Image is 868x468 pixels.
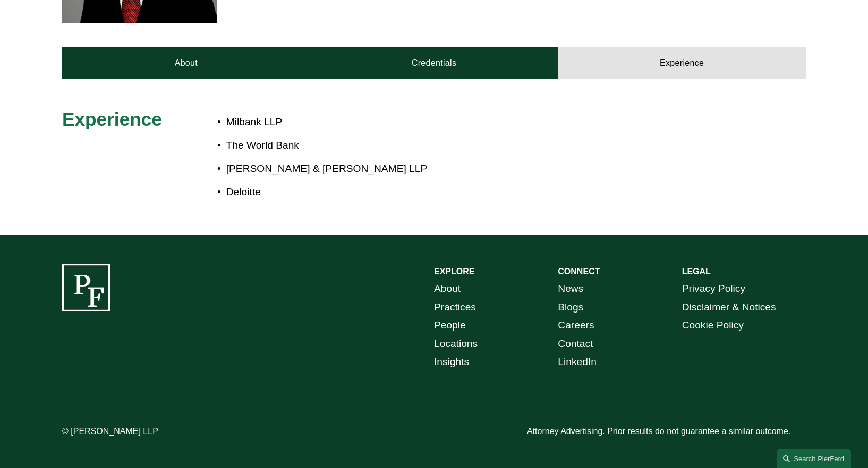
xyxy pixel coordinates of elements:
a: Privacy Policy [682,280,745,298]
a: LinkedIn [558,353,597,371]
a: Practices [434,298,476,317]
span: Experience [62,109,162,129]
a: About [62,47,310,79]
a: News [558,280,583,298]
p: Milbank LLP [226,113,713,132]
a: Locations [434,335,478,353]
a: People [434,316,466,335]
p: Attorney Advertising. Prior results do not guarantee a similar outcome. [527,424,806,439]
strong: EXPLORE [434,267,474,276]
a: Contact [558,335,593,353]
a: Search this site [777,449,851,468]
a: Cookie Policy [682,316,744,335]
a: Experience [558,47,806,79]
p: © [PERSON_NAME] LLP [62,424,217,439]
a: Disclaimer & Notices [682,298,776,317]
p: The World Bank [226,136,713,155]
strong: LEGAL [682,267,711,276]
strong: CONNECT [558,267,600,276]
a: Credentials [310,47,558,79]
a: Careers [558,316,594,335]
p: Deloitte [226,183,713,202]
a: Blogs [558,298,583,317]
p: [PERSON_NAME] & [PERSON_NAME] LLP [226,160,713,178]
a: About [434,280,461,298]
a: Insights [434,353,469,371]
